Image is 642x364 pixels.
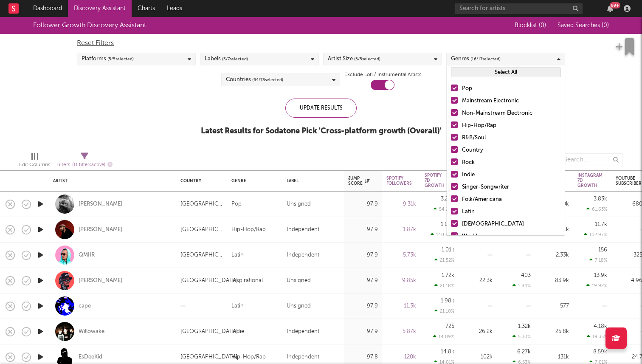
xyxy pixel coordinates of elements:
div: Hip-Hop/Rap [231,352,266,362]
span: ( 0 ) [539,23,546,28]
input: Search for artists [455,3,583,14]
div: Unsigned [287,276,311,286]
div: 21.18 % [434,283,454,288]
span: ( 16 / 17 selected) [470,54,501,64]
button: Select All [451,68,560,77]
div: [DEMOGRAPHIC_DATA] [462,219,560,229]
div: [GEOGRAPHIC_DATA] [180,327,238,337]
div: 11.3k [386,301,416,311]
span: ( 64 / 78 selected) [252,75,283,85]
input: Search... [559,153,623,166]
div: Latin [231,250,244,260]
div: Instagram 7D Growth [577,173,603,188]
div: 1.01k [442,247,454,253]
div: 3.28k [441,196,454,202]
div: Inspirational [231,276,263,286]
div: Indie [231,327,244,337]
div: [GEOGRAPHIC_DATA] [180,225,223,235]
div: Latin [462,207,560,217]
div: 102k [463,352,493,362]
div: 83.9k [539,276,569,286]
div: 577 [539,301,569,311]
div: Rock [462,158,560,168]
a: [PERSON_NAME] [79,277,122,285]
div: Countries [226,75,283,85]
div: R&B/Soul [462,133,560,143]
div: Filters(11 filters active) [56,149,113,174]
div: Platforms [82,54,134,64]
button: Saved Searches (0) [555,22,609,29]
div: [GEOGRAPHIC_DATA] [180,199,223,209]
div: 1.98k [441,298,454,304]
div: 5.30 % [512,334,531,339]
span: ( 11 filters active) [72,163,105,167]
div: Pop [231,199,242,209]
div: Latin [231,301,244,311]
div: 21.52 % [434,257,454,263]
div: Update Results [285,99,357,118]
div: 403 [521,273,531,278]
div: Singer-Songwriter [462,182,560,192]
div: 7.18 % [589,257,607,263]
div: 6.27k [517,349,531,355]
div: 19.92 % [586,283,607,288]
div: Spotify Followers [386,176,412,186]
div: 22.3k [463,276,493,286]
span: Saved Searches [558,23,609,28]
span: ( 5 / 5 selected) [354,54,380,64]
div: Hip-Hop/Rap [462,121,560,131]
div: Labels [205,54,248,64]
div: 1.72k [442,273,454,278]
div: 5.73k [386,250,416,260]
a: Willowake [79,328,104,336]
div: Non-Mainstream Electronic [462,108,560,119]
div: 725 [445,324,454,329]
div: 54.27 % [434,206,454,212]
div: Jump Score [348,176,369,186]
a: [PERSON_NAME] [79,226,122,234]
div: 97.8 [348,352,378,362]
div: 131k [539,352,569,362]
label: Exclude Lofi / Instrumental Artists [344,70,421,80]
div: 13.9k [594,273,607,278]
div: Unsigned [287,301,311,311]
div: 140.67 % [431,232,454,237]
div: 97.9 [348,301,378,311]
div: Edit Columns [19,149,50,174]
div: World [462,231,560,242]
div: 97.9 [348,276,378,286]
span: Blocklist [515,23,546,28]
a: QMIIR [79,251,95,259]
div: Independent [287,327,319,337]
div: Independent [287,352,319,362]
div: 97.9 [348,225,378,235]
div: 2.33k [539,250,569,260]
div: [GEOGRAPHIC_DATA] [180,352,238,362]
div: Filters [56,160,113,170]
a: cape [79,302,91,310]
div: [GEOGRAPHIC_DATA] [180,276,238,286]
div: 97.9 [348,327,378,337]
a: [PERSON_NAME] [79,200,122,208]
div: Edit Columns [19,160,50,170]
div: 97.9 [348,250,378,260]
div: 25.8k [539,327,569,337]
div: Label [287,178,335,183]
div: Reset Filters [77,38,565,48]
div: 5.87k [386,327,416,337]
div: 102.97 % [584,232,607,237]
button: 99+ [607,5,613,12]
div: Independent [287,225,319,235]
div: 97.9 [348,199,378,209]
div: 1.09k [441,222,454,227]
a: EsDeeKid [79,353,102,361]
div: 14.8k [441,349,454,355]
div: 99 + [610,2,620,8]
div: Artist Size [328,54,380,64]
